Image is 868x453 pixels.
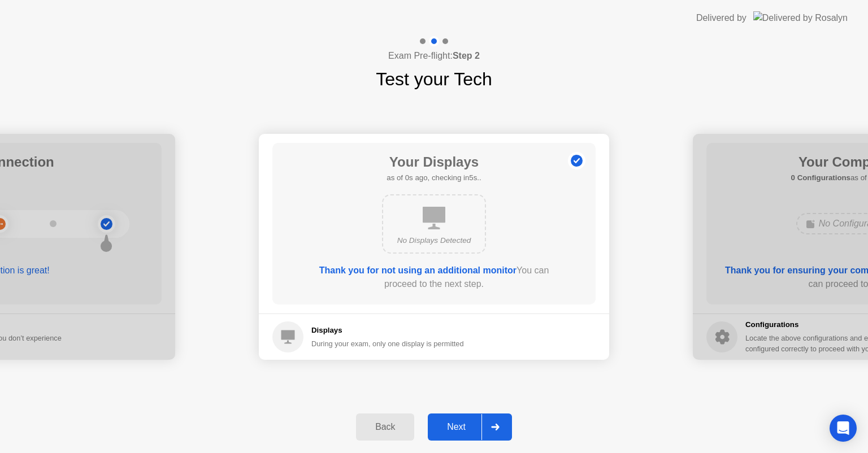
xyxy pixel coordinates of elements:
button: Back [356,413,414,441]
h4: Exam Pre-flight: [388,49,480,63]
div: You can proceed to the next step. [305,264,563,291]
div: Next [431,422,481,432]
div: Open Intercom Messenger [830,415,857,442]
div: During your exam, only one display is permitted [311,338,464,349]
div: No Displays Detected [392,235,476,246]
b: Thank you for not using an additional monitor [319,265,517,275]
div: Delivered by [696,11,747,25]
h5: Displays [311,325,464,336]
img: Delivered by Rosalyn [753,11,848,24]
h1: Test your Tech [376,66,492,93]
button: Next [428,413,512,441]
h5: as of 0s ago, checking in5s.. [387,172,481,184]
b: Step 2 [453,51,480,60]
h1: Your Displays [387,152,481,172]
div: Back [359,422,411,432]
